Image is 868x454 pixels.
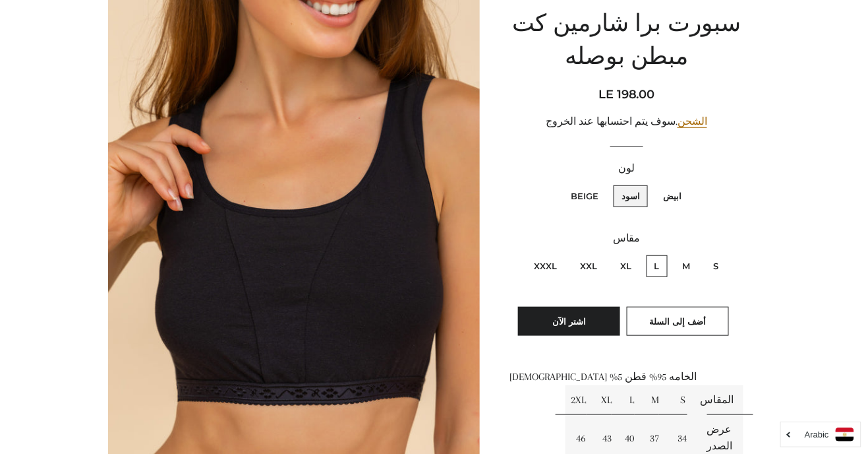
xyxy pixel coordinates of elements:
[669,385,697,415] td: S
[509,230,743,247] label: مقاس
[572,255,605,277] label: XXL
[509,113,743,130] div: .سوف يتم احتسابها عند الخروج
[612,255,639,277] label: XL
[622,385,644,415] td: L
[614,185,648,207] label: اسود
[509,9,743,75] h1: سبورت برا شارمين كت مبطن بوصله
[645,385,669,415] td: M
[697,385,744,415] td: المقاس
[598,87,655,102] span: LE 198.00
[518,307,620,336] button: اشتر الآن
[563,185,606,207] label: Beige
[805,430,829,439] i: Arabic
[627,307,729,336] button: أضف إلى السلة
[526,255,565,277] label: XXXL
[655,185,689,207] label: ابيض
[649,316,706,327] span: أضف إلى السلة
[788,428,854,441] a: Arabic
[596,385,622,415] td: XL
[675,255,699,277] label: M
[565,385,596,415] td: 2XL
[509,160,743,177] label: لون
[647,255,668,277] label: L
[706,255,727,277] label: S
[678,115,707,128] a: الشحن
